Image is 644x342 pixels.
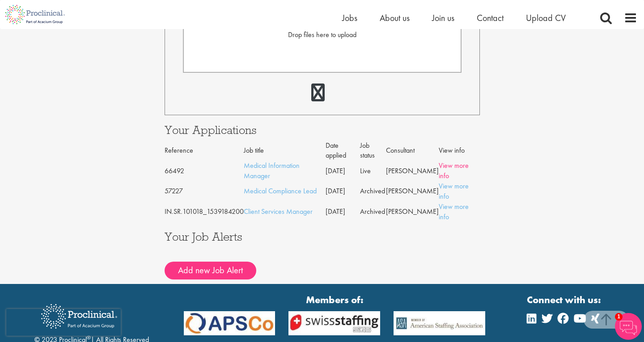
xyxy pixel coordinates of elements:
td: [PERSON_NAME] [386,202,439,222]
td: [DATE] [326,161,360,181]
td: [PERSON_NAME] [386,181,439,202]
button: Add new Job Alert [165,262,256,279]
th: Consultant [386,141,439,161]
a: View more info [439,202,469,221]
th: Date applied [326,141,360,161]
span: 1 [615,313,623,321]
td: Archived [360,202,386,222]
sup: ® [87,334,91,341]
a: Upload CV [526,12,566,24]
a: Jobs [342,12,357,24]
td: [DATE] [326,202,360,222]
a: Contact [477,12,504,24]
td: Archived [360,181,386,202]
a: Medical Compliance Lead [244,186,317,196]
td: [DATE] [326,181,360,202]
td: IN.SR.101018_1539184200 [165,202,244,222]
img: Chatbot [615,313,642,340]
td: 57227 [165,181,244,202]
strong: Members of: [184,293,486,307]
td: 66492 [165,161,244,181]
iframe: reCAPTCHA [6,309,121,336]
a: About us [380,12,410,24]
h3: Your Job Alerts [165,231,480,242]
th: View info [439,141,479,161]
a: Client Services Manager [244,207,313,216]
td: [PERSON_NAME] [386,161,439,181]
td: Live [360,161,386,181]
a: Join us [432,12,454,24]
img: Proclinical Recruitment [34,298,124,335]
a: View more info [439,161,469,180]
a: Medical Information Manager [244,161,300,180]
span: Drop files here to upload [288,30,356,39]
h3: Your Applications [165,124,480,136]
img: APSCo [177,311,282,335]
th: Job status [360,141,386,161]
strong: Connect with us: [527,293,603,307]
img: APSCo [387,311,492,335]
img: APSCo [282,311,387,335]
th: Reference [165,141,244,161]
th: Job title [244,141,326,161]
a: View more info [439,181,469,201]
